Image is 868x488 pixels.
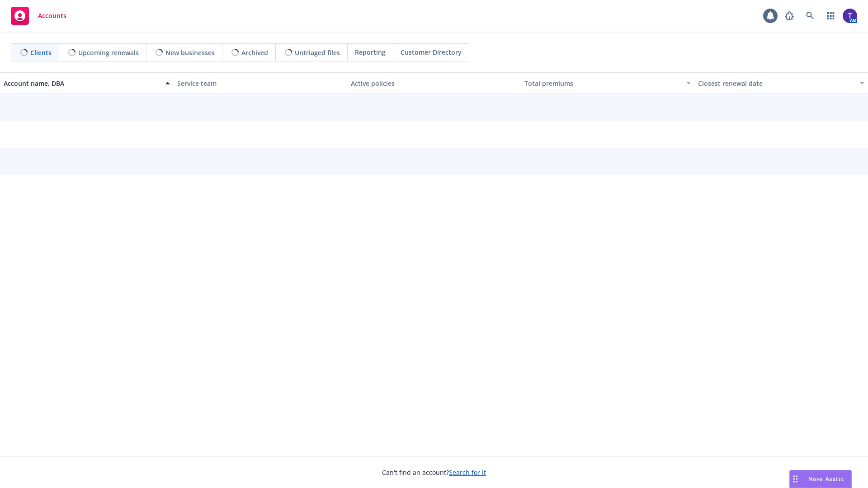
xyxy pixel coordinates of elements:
span: Clients [30,48,52,57]
span: Archived [241,48,268,57]
div: Account name, DBA [4,79,160,88]
span: Accounts [38,12,66,19]
a: Search [801,7,819,25]
button: Active policies [347,72,521,94]
a: Switch app [822,7,840,25]
button: Closest renewal date [694,72,868,94]
div: Total premiums [524,79,681,88]
div: Service team [177,79,344,88]
img: photo [843,9,857,23]
a: Accounts [7,3,70,28]
button: Nova Assist [789,470,852,488]
a: Search for it [449,468,486,477]
span: Upcoming renewals [78,48,139,57]
span: New businesses [165,48,215,57]
div: Closest renewal date [698,79,854,88]
div: Drag to move [790,470,801,488]
button: Total premiums [521,72,694,94]
span: Customer Directory [401,47,462,57]
a: Report a Bug [780,7,798,25]
button: Service team [174,72,347,94]
span: Nova Assist [808,475,844,483]
span: Untriaged files [295,48,340,57]
span: Reporting [355,47,386,57]
div: Active policies [351,79,517,88]
span: Can't find an account? [382,468,486,477]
